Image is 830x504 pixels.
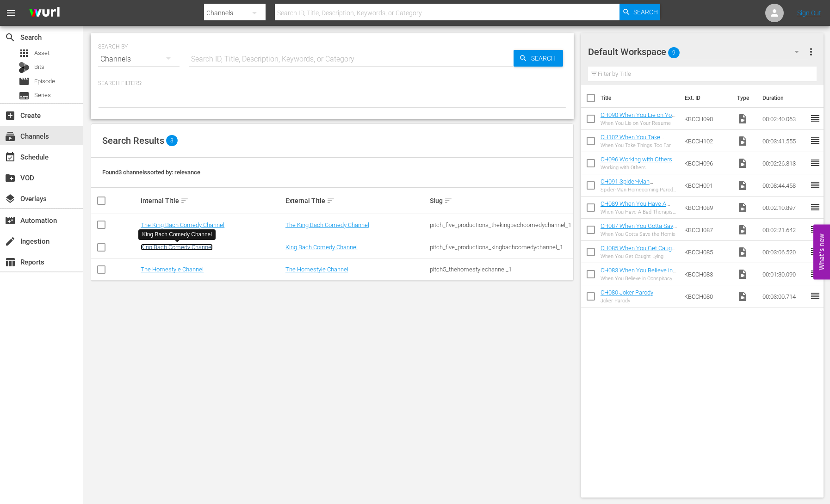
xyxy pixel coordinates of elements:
td: KBCCH080 [681,285,733,307]
span: sort [444,197,452,205]
td: KBCCH102 [681,130,733,152]
button: Open Feedback Widget [813,225,830,280]
span: reorder [810,135,821,146]
span: reorder [810,157,821,168]
div: When You Have A Bad Therapist Part 2 [601,209,677,215]
a: CH085 When You Get Caught Lying [601,245,677,258]
span: Search Results [102,135,164,146]
td: KBCCH096 [681,152,733,174]
th: Title [601,85,679,111]
div: Default Workspace [588,39,808,65]
th: Ext. ID [679,85,731,111]
div: External Title [285,195,427,206]
a: CH090 When You Lie on Your Resume [601,111,677,125]
span: Video [737,269,748,280]
span: Channels [5,131,16,142]
a: The Homestyle Channel [141,266,204,273]
span: Found 3 channels sorted by: relevance [102,169,200,176]
span: Create [5,110,16,121]
td: 00:03:06.520 [759,241,810,263]
td: 00:02:10.897 [759,197,810,219]
span: Ingestion [5,236,16,247]
span: Video [737,202,748,213]
td: 00:02:26.813 [759,152,810,174]
a: CH091 Spider-Man Homecoming Parody Spider-Bruh [601,178,676,199]
a: King Bach Comedy Channel [285,244,358,251]
span: VOD [5,172,16,184]
td: KBCCH089 [681,197,733,219]
span: Video [737,224,748,235]
span: reorder [810,268,821,279]
span: reorder [810,113,821,124]
div: Working with Others [601,165,672,171]
div: pitch_five_productions_thekingbachcomedychannel_1 [430,221,572,228]
a: King Bach Comedy Channel [141,244,213,251]
div: When You Believe in Conspiracy Theories [601,276,677,282]
td: 00:01:30.090 [759,263,810,285]
span: Series [19,90,30,101]
span: Series [34,91,51,100]
span: Schedule [5,152,16,163]
a: CH083 When You Believe in Conspiracy Theories [601,267,676,281]
span: reorder [810,246,821,257]
span: Asset [34,49,50,58]
td: KBCCH083 [681,263,733,285]
span: Overlays [5,193,16,204]
span: reorder [810,290,821,301]
span: sort [327,197,335,205]
div: King Bach Comedy Channel [142,231,212,239]
th: Duration [757,85,812,111]
div: pitch_five_productions_kingbachcomedychannel_1 [430,244,572,251]
span: Video [737,113,748,124]
td: 00:02:40.063 [759,108,810,130]
th: Type [731,85,757,111]
td: KBCCH091 [681,174,733,197]
button: Search [619,4,660,20]
span: more_vert [805,46,817,57]
a: CH080 Joker Parody [601,289,653,296]
a: CH102 When You Take Things Too Far [601,134,664,148]
span: Video [737,246,748,258]
span: reorder [810,224,821,235]
span: Reports [5,257,16,268]
span: Video [737,180,748,191]
span: reorder [810,179,821,191]
td: KBCCH085 [681,241,733,263]
span: Episode [19,76,30,87]
span: Search [5,32,16,43]
button: more_vert [805,41,817,63]
span: Bits [34,62,44,72]
img: ans4CAIJ8jUAAAAAAAAAAAAAAAAAAAAAAAAgQb4GAAAAAAAAAAAAAAAAAAAAAAAAJMjXAAAAAAAAAAAAAAAAAAAAAAAAgAT5G... [22,2,67,24]
div: Bits [19,62,30,73]
td: KBCCH087 [681,219,733,241]
span: Video [737,158,748,169]
div: Spider-Man Homecoming Parody Spider-Bruh [601,187,677,193]
span: 9 [668,43,680,62]
a: The King Bach Comedy Channel [141,221,224,228]
div: pitch5_thehomestylechannel_1 [430,266,572,273]
a: The Homestyle Channel [285,266,348,273]
div: When You Get Caught Lying [601,253,677,259]
span: Video [737,291,748,302]
div: When You Lie on Your Resume [601,120,677,126]
span: menu [6,7,17,18]
span: Episode [34,77,55,86]
a: CH089 When You Have A Bad Therapist Part 2 [601,200,670,214]
a: CH087 When You Gotta Save the Homie [601,222,677,236]
span: Search [527,50,563,67]
td: 00:03:41.555 [759,130,810,152]
span: Search [633,4,658,20]
a: The King Bach Comedy Channel [285,221,369,228]
div: Slug [430,195,572,206]
span: Automation [5,215,16,226]
div: When You Gotta Save the Homie [601,231,677,237]
span: reorder [810,202,821,213]
p: Search Filters: [98,80,566,87]
div: Internal Title [141,195,283,206]
div: When You Take Things Too Far [601,142,677,148]
td: KBCCH090 [681,108,733,130]
button: Search [514,50,563,67]
a: Sign Out [797,9,821,17]
span: 3 [166,135,178,146]
td: 00:03:00.714 [759,285,810,307]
